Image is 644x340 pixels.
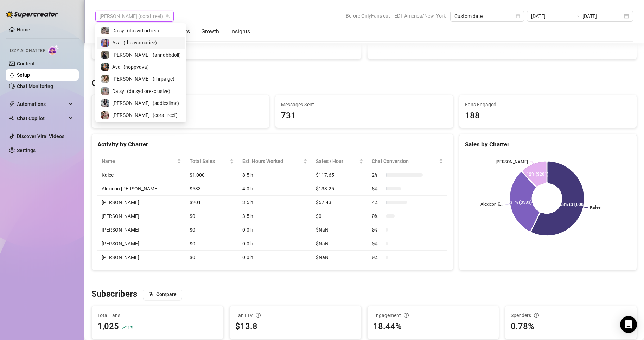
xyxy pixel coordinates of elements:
input: End date [582,12,623,20]
td: 0.0 h [238,237,312,251]
span: info-circle [256,313,261,318]
div: 188 [465,109,631,122]
span: rise [122,325,127,330]
td: $0 [312,209,367,223]
img: Sadie [101,99,109,107]
div: 731 [281,109,447,122]
h3: Chatting [91,78,123,89]
td: 8.5 h [238,168,312,182]
span: ( sadieslime ) [153,99,179,107]
span: Compare [156,291,177,297]
td: [PERSON_NAME] [97,237,185,251]
div: Growth [201,27,219,36]
span: [PERSON_NAME] [112,99,150,107]
span: ( coral_reef ) [153,111,178,119]
td: 3.5 h [238,209,312,223]
img: Anna [101,51,109,59]
td: 0.0 h [238,251,312,264]
div: Fan LTV [235,311,356,319]
span: to [574,13,580,19]
td: [PERSON_NAME] [97,196,185,209]
td: $NaN [312,223,367,237]
td: 3.5 h [238,196,312,209]
td: $0 [185,223,238,237]
span: Sales / Hour [316,157,357,165]
span: thunderbolt [9,101,15,107]
span: EDT America/New_York [394,11,446,21]
span: Daisy [112,87,124,95]
span: team [166,14,170,18]
td: 4.0 h [238,182,312,196]
text: Alexicon O... [480,202,503,207]
span: 1 % [127,324,133,330]
img: Chat Copilot [9,116,14,121]
span: 0 % [372,240,383,247]
a: Discover Viral Videos [17,133,64,139]
span: [PERSON_NAME] [112,75,150,83]
td: $533 [185,182,238,196]
span: Chat Copilot [17,113,67,124]
div: Insights [230,27,250,36]
div: Engagement [373,311,493,319]
th: Total Sales [185,155,238,168]
span: [PERSON_NAME] [112,51,150,59]
span: Total Sales [190,157,228,165]
td: [PERSON_NAME] [97,209,185,223]
th: Sales / Hour [312,155,367,168]
div: Est. Hours Worked [242,157,302,165]
span: Fans Engaged [465,101,631,108]
span: info-circle [404,313,409,318]
span: 2 % [372,171,383,179]
img: AI Chatter [48,45,59,55]
td: Kalee [97,168,185,182]
span: Messages Sent [281,101,447,108]
td: $117.65 [312,168,367,182]
td: $201 [185,196,238,209]
button: Compare [143,289,182,300]
td: $0 [185,237,238,251]
span: Anna (coral_reef) [100,11,170,21]
span: ( noppvava ) [123,63,149,71]
td: $57.43 [312,196,367,209]
span: Chat Conversion [372,157,438,165]
span: info-circle [534,313,539,318]
img: Ava [101,63,109,71]
div: Spenders [511,311,631,319]
span: Before OnlyFans cut [346,11,390,21]
img: Ava [101,39,109,47]
td: [PERSON_NAME] [97,223,185,237]
span: block [148,292,153,297]
div: Sales by Chatter [465,140,631,149]
td: Alexicon [PERSON_NAME] [97,182,185,196]
span: Ava [112,63,121,71]
span: calendar [516,14,520,18]
div: Activity by Chatter [97,140,447,149]
td: $133.25 [312,182,367,196]
span: 0 % [372,253,383,261]
span: 8 % [372,185,383,193]
span: 0 % [372,226,383,234]
a: Content [17,61,35,67]
img: Daisy [101,27,109,34]
span: swap-right [574,13,580,19]
div: 1,025 [97,320,119,333]
span: Total Fans [97,311,218,319]
span: ( daisydiorexclusive ) [127,87,170,95]
span: ( theavamariee ) [123,39,157,46]
div: Open Intercom Messenger [620,316,637,333]
img: Daisy [101,87,109,95]
th: Name [97,155,185,168]
span: Name [102,157,176,165]
img: Anna [101,111,109,119]
div: 18.44% [373,320,493,333]
a: Home [17,27,30,32]
span: ( daisydiorfree ) [127,27,159,34]
a: Settings [17,147,36,153]
span: 4 % [372,199,383,206]
text: [PERSON_NAME] [496,159,528,164]
span: ( annabbdoll ) [153,51,181,59]
span: Custom date [454,11,520,21]
span: 0 % [372,212,383,220]
span: Automations [17,99,67,110]
td: [PERSON_NAME] [97,251,185,264]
